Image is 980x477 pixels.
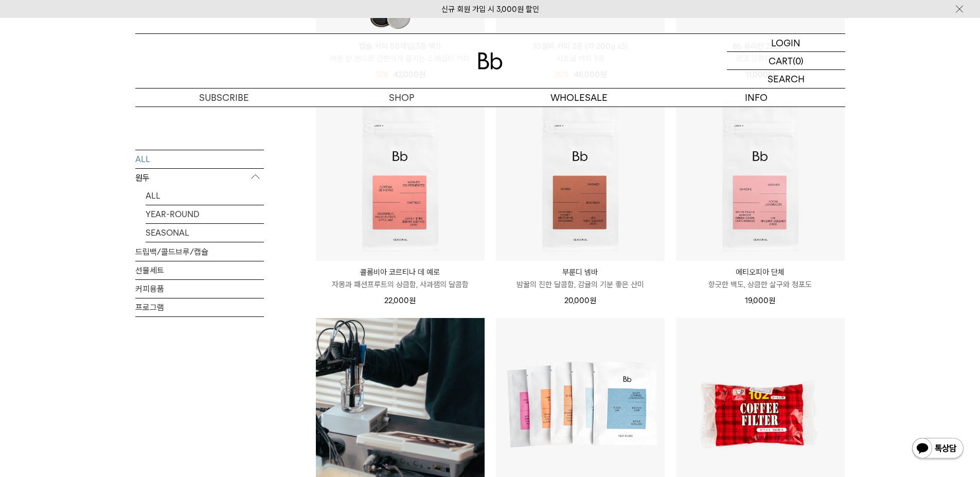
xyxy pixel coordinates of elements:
img: 콜롬비아 코르티나 데 예로 [316,92,485,261]
p: 부룬디 넴바 [496,266,665,278]
a: 부룬디 넴바 밤꿀의 진한 달콤함, 감귤의 기분 좋은 산미 [496,266,665,291]
span: 19,000 [745,296,775,305]
p: 콜롬비아 코르티나 데 예로 [316,266,485,278]
p: SEARCH [768,70,805,88]
a: SUBSCRIBE [135,89,313,107]
p: CART [769,52,793,69]
span: 20,000 [564,296,596,305]
img: 카카오톡 채널 1:1 채팅 버튼 [911,437,965,462]
a: 드립백/콜드브루/캡슐 [135,242,264,260]
a: 콜롬비아 코르티나 데 예로 자몽과 패션프루트의 상큼함, 사과잼의 달콤함 [316,266,485,291]
a: SEASONAL [146,223,264,241]
p: LOGIN [771,34,800,51]
p: 에티오피아 단체 [676,266,845,278]
a: ALL [146,186,264,204]
a: 프로그램 [135,298,264,316]
span: 원 [409,296,416,305]
span: 원 [769,296,775,305]
img: 에티오피아 단체 [676,92,845,261]
p: 원두 [135,168,264,187]
a: 신규 회원 가입 시 3,000원 할인 [441,5,539,14]
img: 로고 [478,52,503,69]
a: 에티오피아 단체 향긋한 백도, 상큼한 살구와 청포도 [676,266,845,291]
a: YEAR-ROUND [146,205,264,223]
span: 22,000 [384,296,416,305]
a: 커피용품 [135,279,264,297]
p: 자몽과 패션프루트의 상큼함, 사과잼의 달콤함 [316,278,485,291]
img: 부룬디 넴바 [496,92,665,261]
a: CART (0) [727,52,845,70]
a: LOGIN [727,34,845,52]
p: INFO [668,89,845,107]
a: ALL [135,150,264,168]
p: 향긋한 백도, 상큼한 살구와 청포도 [676,278,845,291]
a: 선물세트 [135,261,264,279]
a: SHOP [313,89,490,107]
p: (0) [793,52,804,69]
p: 밤꿀의 진한 달콤함, 감귤의 기분 좋은 산미 [496,278,665,291]
p: WHOLESALE [490,89,668,107]
span: 원 [590,296,596,305]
